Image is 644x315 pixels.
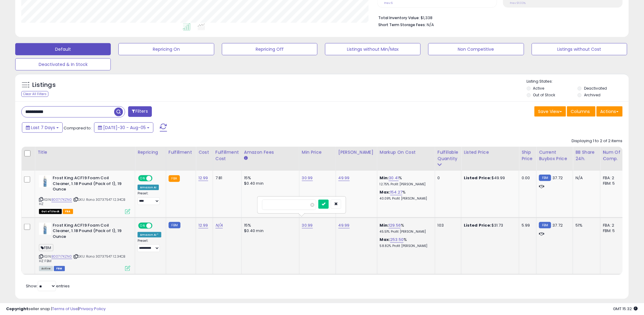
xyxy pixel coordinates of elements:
span: Compared to: [64,125,92,131]
div: seller snap | | [6,306,106,312]
label: Deactivated [584,86,607,91]
div: Fulfillment Cost [215,149,239,162]
button: Repricing Off [222,43,317,55]
span: 2025-08-13 15:32 GMT [613,306,638,312]
b: Frost King ACF19 Foam Coil Cleaner, 1.18 Pound (Pack of 1), 19 Ounce [53,175,127,194]
a: 49.99 [338,222,350,228]
div: Preset: [138,191,161,205]
div: Clear All Filters [21,91,48,97]
p: 40.09% Profit [PERSON_NAME] [380,197,430,201]
button: Save View [534,106,566,117]
div: Title [37,149,132,156]
span: ON [139,223,146,228]
span: FBM [54,266,65,271]
div: 15% [244,223,295,228]
div: FBA: 2 [603,175,623,181]
div: Cost [198,149,210,156]
div: Repricing [138,149,163,156]
small: FBM [539,222,551,228]
a: 12.99 [198,222,208,228]
div: Amazon AI * [138,232,161,238]
a: 129.56 [389,222,401,228]
div: Amazon Fees [244,149,297,156]
label: Active [533,86,544,91]
div: FBM: 5 [603,228,623,234]
b: Total Inventory Value: [378,15,420,20]
div: Fulfillable Quantity [438,149,459,162]
a: B007I7KZN0 [51,197,72,202]
span: 37.72 [553,222,563,228]
p: 12.75% Profit [PERSON_NAME] [380,182,430,187]
small: Prev: 91.03% [510,1,526,5]
div: 0 [438,175,457,181]
a: 49.99 [338,175,350,181]
b: Listed Price: [464,175,492,181]
span: All listings currently available for purchase on Amazon [39,266,53,271]
p: 45.51% Profit [PERSON_NAME] [380,230,430,234]
span: Columns [571,108,590,115]
div: Amazon AI [138,185,159,190]
a: 30.99 [302,175,313,181]
a: 12.99 [198,175,208,181]
div: ASIN: [39,175,130,214]
div: $0.40 min [244,181,295,186]
a: 30.41 [389,175,399,181]
div: Markup on Cost [380,149,432,156]
small: Prev: 6 [384,1,393,5]
button: Listings without Cost [532,43,627,55]
span: FBM [39,244,53,251]
div: N/A [576,175,596,181]
button: Repricing On [118,43,214,55]
button: Actions [597,106,623,117]
div: BB Share 24h. [576,149,598,162]
span: OFF [152,176,161,181]
div: 7.81 [215,175,237,181]
div: Num of Comp. [603,149,625,162]
div: % [380,223,430,234]
span: 37.72 [553,175,563,181]
span: OFF [152,223,161,228]
div: Fulfillment [169,149,193,156]
div: 15% [244,175,295,181]
div: % [380,190,430,201]
div: Current Buybox Price [539,149,570,162]
label: Out of Stock [533,92,555,98]
b: Min: [380,175,389,181]
div: 51% [576,223,596,228]
div: $0.40 min [244,228,295,234]
a: Terms of Use [52,306,78,312]
div: % [380,237,430,248]
h5: Listings [32,81,56,89]
div: Ship Price [522,149,534,162]
b: Min: [380,222,389,228]
strong: Copyright [6,306,28,312]
a: 154.27 [390,189,402,195]
small: FBM [539,175,551,181]
div: Min Price [302,149,333,156]
button: Non Competitive [428,43,524,55]
span: FBA [63,209,73,214]
li: $1,338 [378,14,618,21]
button: Filters [128,106,152,117]
small: FBA [169,175,180,182]
span: | SKU: Rona 30737547 12.34CB HZ [39,197,125,206]
a: 30.99 [302,222,313,228]
th: The percentage added to the cost of goods (COGS) that forms the calculator for Min & Max prices. [377,147,435,171]
img: 41QaPAsB5vL._SL40_.jpg [39,223,51,235]
button: Columns [567,106,596,117]
b: Listed Price: [464,222,492,228]
div: $31.73 [464,223,514,228]
div: 5.99 [522,223,532,228]
small: Amazon Fees. [244,156,248,161]
span: All listings that are currently out of stock and unavailable for purchase on Amazon [39,209,62,214]
div: [PERSON_NAME] [338,149,375,156]
a: 253.50 [390,237,404,243]
button: Deactivated & In Stock [15,58,111,70]
span: | SKU: Rona 30737547 12.34CB HZ FBM [39,254,125,263]
div: $49.99 [464,175,514,181]
div: Preset: [138,239,161,252]
div: 0.00 [522,175,532,181]
button: Default [15,43,111,55]
a: Privacy Policy [79,306,106,312]
span: Last 7 Days [31,125,55,131]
